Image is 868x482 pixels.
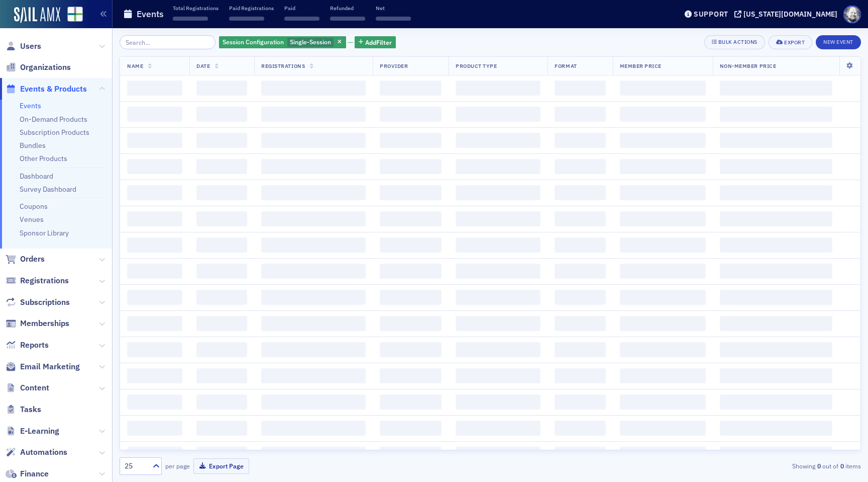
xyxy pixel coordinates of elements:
span: ‌ [620,81,706,96]
span: Member Price [620,62,662,69]
span: Format [555,62,577,69]
span: ‌ [127,316,182,331]
span: ‌ [620,133,706,148]
span: Provider [380,62,408,69]
span: ‌ [261,290,366,305]
span: ‌ [196,447,247,462]
span: ‌ [720,107,832,122]
span: ‌ [555,447,605,462]
span: ‌ [380,368,442,383]
div: Export [784,40,805,45]
span: ‌ [555,394,605,410]
a: Events [20,101,41,110]
a: Other Products [20,154,67,163]
span: ‌ [380,159,442,174]
span: ‌ [196,159,247,174]
span: ‌ [620,211,706,226]
span: Events & Products [20,84,87,95]
span: ‌ [261,447,366,462]
span: ‌ [196,368,247,383]
span: ‌ [456,342,540,357]
span: ‌ [456,185,540,200]
span: ‌ [720,264,832,279]
span: ‌ [261,264,366,279]
span: ‌ [261,394,366,410]
a: Events & Products [6,84,87,95]
span: ‌ [127,264,182,279]
span: ‌ [380,342,442,357]
span: ‌ [261,185,366,200]
span: ‌ [720,368,832,383]
span: ‌ [720,133,832,148]
span: ‌ [720,421,832,436]
span: ‌ [555,368,605,383]
span: ‌ [173,17,208,21]
a: Organizations [6,62,71,73]
span: ‌ [196,107,247,122]
span: ‌ [555,211,605,226]
span: ‌ [127,342,182,357]
span: ‌ [555,342,605,357]
span: ‌ [380,264,442,279]
span: ‌ [620,290,706,305]
button: Bulk Actions [704,35,765,49]
p: Net [376,5,411,12]
span: ‌ [127,290,182,305]
span: ‌ [127,394,182,410]
span: ‌ [196,185,247,200]
span: Reports [20,340,49,351]
span: ‌ [620,107,706,122]
span: ‌ [380,81,442,96]
span: ‌ [127,159,182,174]
span: ‌ [720,185,832,200]
button: Export [769,35,812,49]
a: Tasks [6,404,41,415]
span: ‌ [261,342,366,357]
strong: 0 [815,461,822,470]
span: ‌ [261,237,366,253]
button: New Event [816,35,861,49]
div: Single-Session [219,36,346,49]
span: Users [20,41,41,52]
span: ‌ [456,159,540,174]
span: ‌ [196,81,247,96]
a: Subscription Products [20,128,89,137]
span: ‌ [456,290,540,305]
span: ‌ [720,316,832,331]
span: ‌ [620,237,706,253]
span: ‌ [555,185,605,200]
div: Bulk Actions [718,39,757,45]
a: Coupons [20,202,48,211]
span: ‌ [380,107,442,122]
span: ‌ [456,394,540,410]
div: 25 [125,461,147,471]
span: ‌ [555,316,605,331]
span: ‌ [456,316,540,331]
span: ‌ [380,447,442,462]
a: Survey Dashboard [20,185,76,194]
a: Users [6,41,41,52]
img: SailAMX [67,7,83,22]
span: ‌ [196,421,247,436]
span: ‌ [456,264,540,279]
span: ‌ [196,316,247,331]
span: Finance [20,468,49,479]
span: ‌ [380,421,442,436]
span: ‌ [261,316,366,331]
span: ‌ [620,264,706,279]
span: E-Learning [20,426,59,437]
span: ‌ [456,237,540,253]
span: ‌ [720,81,832,96]
label: per page [165,461,190,470]
span: ‌ [620,421,706,436]
span: ‌ [555,107,605,122]
span: Organizations [20,62,71,73]
span: ‌ [720,159,832,174]
span: ‌ [127,237,182,253]
span: ‌ [380,133,442,148]
span: ‌ [261,81,366,96]
span: ‌ [196,211,247,226]
span: Non-Member Price [720,62,776,69]
span: ‌ [555,290,605,305]
span: ‌ [720,447,832,462]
